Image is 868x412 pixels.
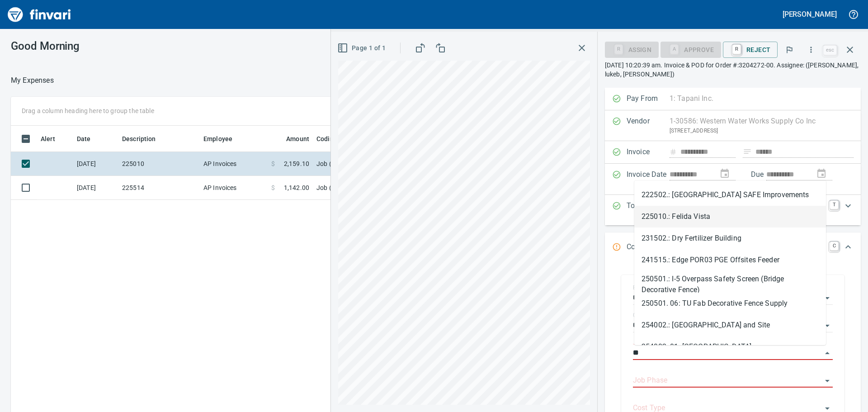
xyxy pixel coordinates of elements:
span: Amount [274,133,309,144]
a: T [830,200,839,209]
a: R [732,44,741,54]
span: 2,159.10 [284,159,309,168]
a: esc [823,45,837,55]
div: Job required [660,45,721,53]
button: Open [821,292,834,304]
p: My Expenses [11,75,54,86]
a: C [830,242,839,251]
p: Total [627,200,670,220]
span: Employee [203,133,244,144]
td: Job (1) [313,152,539,176]
span: Amount [286,133,309,144]
span: 1,142.00 [284,183,309,192]
span: Close invoice [821,39,861,61]
p: Code [627,242,670,253]
p: [DATE] 10:20:39 am. Invoice & POD for Order #:3204272-00. Assignee: ([PERSON_NAME], lukeb, [PERSO... [605,61,861,79]
li: 241515.: Edge POR03 PGE Offsites Feeder [634,249,826,271]
button: Flag [779,40,799,60]
h3: Good Morning [11,40,203,52]
span: Description [122,133,168,144]
span: $ [271,159,275,168]
button: Close [821,347,834,360]
span: Alert [41,133,67,144]
td: AP Invoices [200,152,268,176]
span: $ [271,183,275,192]
li: 254002.: [GEOGRAPHIC_DATA] and Site [634,314,826,336]
img: Finvari [5,4,73,25]
li: 254002. 01: [GEOGRAPHIC_DATA] [634,336,826,358]
button: RReject [723,42,778,58]
span: Reject [730,42,770,57]
li: 231502.: Dry Fertilizer Building [634,227,826,249]
td: 225010 [118,152,200,176]
span: Alert [41,133,55,144]
span: Employee [203,133,232,144]
button: Page 1 of 1 [335,40,389,57]
button: [PERSON_NAME] [780,7,839,21]
li: 250501. 06: TU Fab Decorative Fence Supply [634,293,826,314]
li: 222502.: [GEOGRAPHIC_DATA] SAFE Improvements [634,184,826,206]
td: [DATE] [73,152,118,176]
button: Open [821,374,834,387]
span: Page 1 of 1 [339,43,386,54]
td: AP Invoices [200,176,268,200]
td: Job (1) / 225514.: Phase 5A Outfall Package 2 / 1013. .: Cleanup/Punchlist / 3: Material [313,176,539,200]
p: Drag a column heading here to group the table [22,106,154,115]
h5: [PERSON_NAME] [783,9,837,19]
div: Expand [605,232,861,262]
nav: breadcrumb [11,75,54,86]
div: Expand [605,195,861,225]
td: [DATE] [73,176,118,200]
label: Job [633,340,642,346]
button: More [801,40,821,60]
span: Date [77,133,103,144]
button: Open [821,319,834,332]
label: Company [633,313,656,318]
li: 250501.: I-5 Overpass Safety Screen (Bridge Decorative Fence) [634,271,826,293]
span: Description [122,133,156,144]
label: Expense Type [633,285,666,290]
span: Coding [316,133,337,144]
div: Assign [605,45,659,53]
li: 225010.: Felida Vista [634,206,826,227]
span: Coding [316,133,349,144]
td: 225514 [118,176,200,200]
span: Date [77,133,91,144]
